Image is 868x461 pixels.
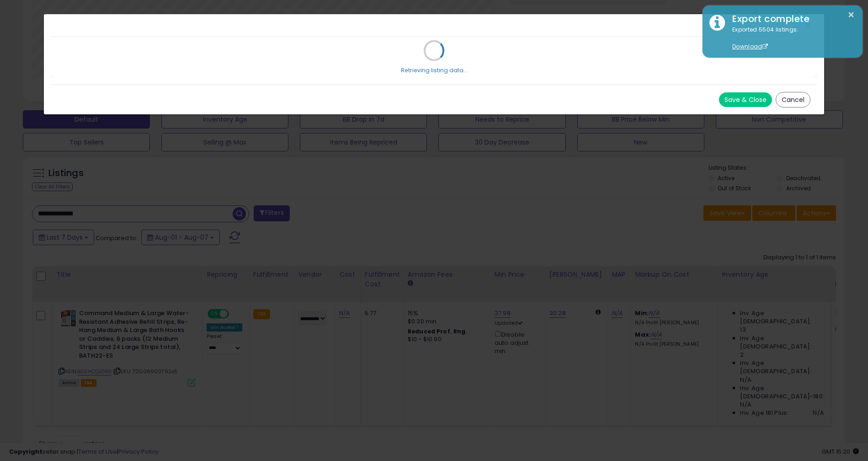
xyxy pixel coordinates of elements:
a: Download [732,43,768,50]
div: Export complete [725,12,856,26]
div: Exported 5504 listings. [725,26,856,51]
button: Cancel [776,92,810,107]
button: × [847,9,855,21]
div: Retrieving listing data... [401,66,468,75]
button: Save & Close [719,92,772,107]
